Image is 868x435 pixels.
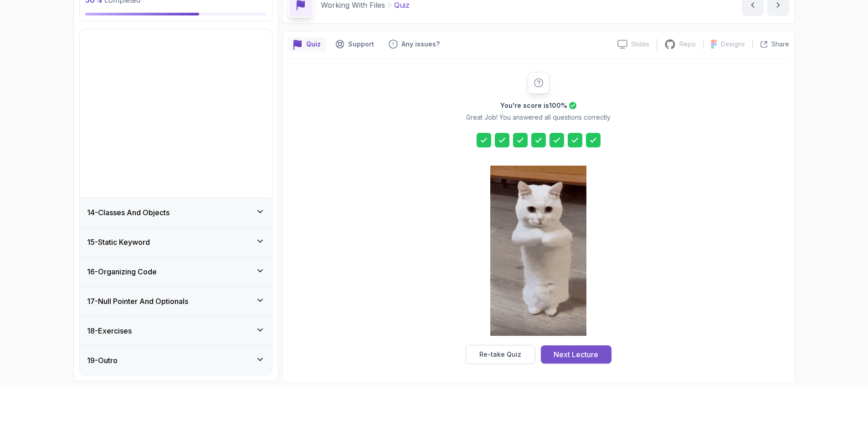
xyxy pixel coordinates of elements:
p: Quiz [306,40,321,49]
ya-tr-span: 15 [87,238,95,247]
ya-tr-span: Designs [721,40,745,49]
button: 18-Exercises [80,316,272,345]
button: 14-Classes And Objects [80,198,272,227]
div: Next Lecture [554,349,598,360]
ya-tr-span: Null Pointer And Optionals [98,297,188,306]
ya-tr-span: - [95,267,98,276]
ya-tr-span: 18 [87,326,95,335]
ya-tr-span: - [95,356,98,365]
ya-tr-span: - [95,297,98,306]
ya-tr-span: Support [348,40,374,48]
button: Feedback button [383,37,445,51]
button: 15-Static Keyword [80,228,272,257]
div: Re-take Quiz [479,350,521,359]
h2: You're score is 100 % [500,101,567,110]
button: Share [752,40,789,49]
button: Support button [330,37,380,51]
ya-tr-span: Outro [98,356,118,365]
ya-tr-span: Any issues? [401,40,440,48]
ya-tr-span: Classes And Objects [98,208,169,217]
button: 17-Null Pointer And Optionals [80,287,272,316]
button: Next Lecture [541,345,611,364]
ya-tr-span: Share [771,40,789,49]
ya-tr-span: 14 [87,208,95,217]
ya-tr-span: - [95,326,98,335]
ya-tr-span: - [95,238,98,247]
ya-tr-span: Static Keyword [98,238,150,247]
ya-tr-span: 17 [87,297,95,306]
button: 16-Organizing Code [80,257,272,286]
button: quiz button [288,37,326,51]
button: Re-take Quiz [466,345,535,364]
ya-tr-span: - [95,208,98,217]
ya-tr-span: Organizing Code [98,267,157,276]
p: Great Job! You answered all questions correctly [466,113,611,122]
ya-tr-span: 19 [87,356,95,365]
button: 19-Outro [80,346,272,375]
ya-tr-span: Exercises [98,326,132,335]
ya-tr-span: 16 [87,267,95,276]
ya-tr-span: Slides [631,40,649,49]
ya-tr-span: Repo [679,40,696,49]
img: cool-cat [490,166,586,336]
